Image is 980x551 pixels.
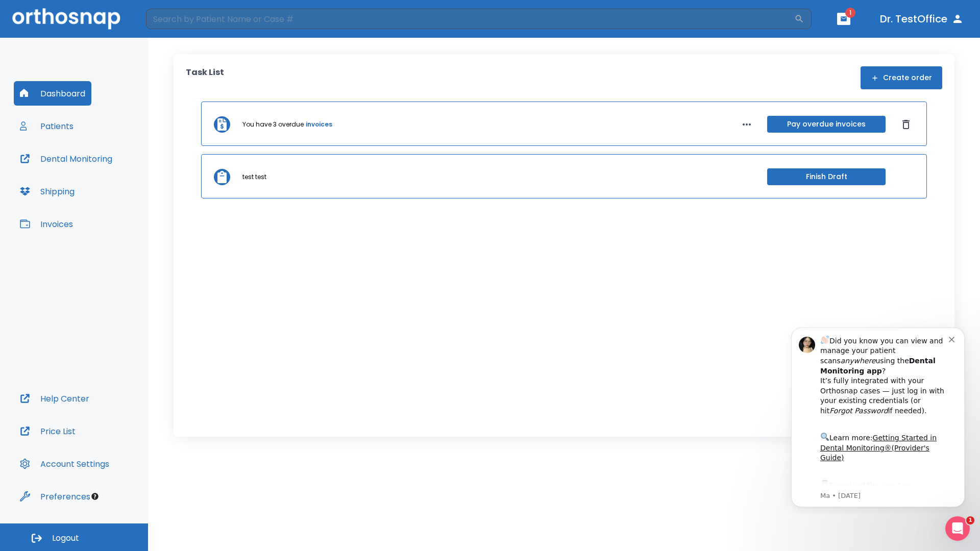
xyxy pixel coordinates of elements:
[14,452,115,476] button: Account Settings
[12,8,120,29] img: Orthosnap
[861,66,942,89] button: Create order
[14,179,81,204] button: Shipping
[14,114,80,138] button: Patients
[186,66,224,89] p: Task List
[845,8,855,18] span: 1
[776,318,980,513] iframe: Intercom notifications message
[306,120,332,129] a: invoices
[945,516,970,541] iframe: Intercom live chat
[767,116,886,133] button: Pay overdue invoices
[14,81,91,106] button: Dashboard
[146,9,794,29] input: Search by Patient Name or Case #
[44,160,173,212] div: Download the app: | ​ Let us know if you need help getting started!
[876,10,968,28] button: Dr. TestOffice
[173,16,181,24] button: Dismiss notification
[242,120,304,129] p: You have 3 overdue
[90,492,100,501] div: Tooltip anchor
[14,419,82,443] button: Price List
[14,146,118,171] button: Dental Monitoring
[14,386,95,411] button: Help Center
[966,516,974,524] span: 1
[14,484,96,509] button: Preferences
[44,163,135,181] a: App Store
[52,533,79,544] span: Logout
[767,168,886,185] button: Finish Draft
[44,173,173,182] p: Message from Ma, sent 5w ago
[898,116,914,133] button: Dismiss
[14,212,79,236] button: Invoices
[242,172,266,182] p: test test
